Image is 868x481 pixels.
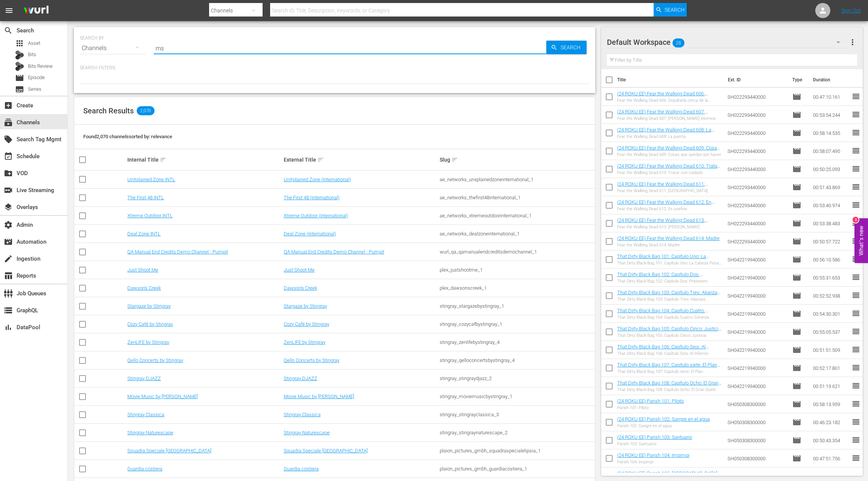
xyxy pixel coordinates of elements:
[127,155,281,164] div: Internal Title
[440,267,594,273] div: plex_justshootme_1
[724,142,790,160] td: SH022293440000
[724,413,790,431] td: SH050308300000
[851,291,860,300] span: reorder
[810,214,851,232] td: 00:53:38.483
[440,394,594,399] div: stingray_moviemusicbystingray_1
[127,412,164,417] a: Stingray Classica
[792,327,801,336] span: Episode
[617,98,721,103] div: Fear the Walking Dead 606: Sepultarla cerca de la [PERSON_NAME][GEOGRAPHIC_DATA]
[284,249,384,255] a: QA Manual End Credits Demo Channel - Pumpit
[792,472,801,481] span: Episode
[160,156,167,163] span: sort
[284,412,321,417] a: Stingray Classica
[284,231,336,237] a: Deal Zone (International)
[724,359,790,377] td: SH042219940000
[127,195,164,200] a: The First 48 INTL
[724,287,790,305] td: SH042219940000
[127,231,160,237] a: Deal Zone INTL
[15,73,24,82] span: Episode
[5,6,14,15] span: menu
[558,41,587,54] span: Search
[617,315,721,320] div: That Dirty Black Bag 104: Capítulo Cuatro: Génesis
[28,51,36,58] span: Bits
[440,303,594,309] div: stingray_stargazebystingray_1
[4,323,13,332] span: DataPool
[851,255,860,264] span: reorder
[851,327,860,336] span: reorder
[4,169,13,178] span: VOD
[851,435,860,444] span: reorder
[792,382,801,391] span: Episode
[792,454,801,463] span: Episode
[617,398,684,404] a: (24 ROKU EE) Parish 101: Piloto
[4,289,13,298] span: Job Queues
[440,339,594,345] div: stingray_zenlifebystingray_4
[810,232,851,250] td: 00:50:57.722
[127,466,162,472] a: Guardia costiera
[617,351,721,356] div: That Dirty Black Bag 106: Capítulo Seis: Al Infierno
[440,231,594,237] div: ae_networks_dealzoneinternational_1
[4,186,13,195] span: Live Streaming
[440,430,594,435] div: stingray_stingraynaturescape_2
[724,196,790,214] td: SH022293440000
[284,394,354,399] a: Movie Music by [PERSON_NAME]
[723,69,788,90] th: Ext. ID
[810,160,851,178] td: 00:50:25.093
[284,155,438,164] div: External Title
[792,255,801,264] span: Episode
[127,376,161,381] a: Stingray DJAZZ
[317,156,324,163] span: sort
[284,466,319,472] a: Guardia costiera
[851,345,860,354] span: reorder
[617,441,692,446] div: Parish 103: Santuario
[28,86,41,93] span: Series
[80,38,146,59] div: Channels
[440,177,594,182] div: ae_networks_unxplainedzoneinternational_1
[792,363,801,373] span: Episode
[4,306,13,315] span: GraphQL
[617,405,684,410] div: Parish 101: Piloto
[841,8,861,14] a: Sign Out
[854,218,868,263] button: Open Feedback Widget
[617,333,721,338] div: That Dirty Black Bag 105: Capítulo Cinco: Justicia
[724,377,790,395] td: SH042219940000
[137,106,154,115] span: 2,070
[654,3,687,17] button: Search
[617,290,720,307] a: That Dirty Black Bag 103: Capítulo Tres: Alianzas ((24 ROKU EE) That Dirty Black Bag 103: Capítul...
[617,380,721,397] a: That Dirty Black Bag 108: Capítulo Ocho: El Gran Duelo ((24 ROKU EE) That Dirty Black Bag 108: Ca...
[848,33,857,51] button: more_vert
[4,135,13,144] span: Search Tag Mgmt
[792,237,801,246] span: Episode
[617,206,721,211] div: Fear the Walking Dead 612: En sueños
[792,219,801,228] span: Episode
[284,303,327,309] a: Stargaze by Stingray
[4,203,13,212] span: Overlays
[810,287,851,305] td: 00:52:52.938
[4,220,13,229] span: Admin
[284,285,317,291] a: Dawson's Creek
[810,250,851,269] td: 00:56:10.586
[284,376,317,381] a: Stingray DJAZZ
[792,183,801,192] span: Episode
[284,195,339,200] a: The First 48 (International)
[15,39,24,48] span: Asset
[546,41,587,54] button: Search
[4,152,13,161] span: Schedule
[617,308,720,325] a: That Dirty Black Bag 104: Capítulo Cuatro: Génesis ((24 ROKU EE) That Dirty Black Bag 104: Capítu...
[440,357,594,363] div: stingray_qelloconcertsbystingray_4
[810,305,851,323] td: 00:54:30.301
[810,323,851,341] td: 00:55:05.537
[851,92,860,101] span: reorder
[724,124,790,142] td: SH022293440000
[810,395,851,413] td: 00:58:13.959
[617,460,689,464] div: Parish 104: Impimpi
[724,431,790,449] td: SH050308300000
[617,272,714,289] a: That Dirty Black Bag 102: Capítulo Dos: Prisionero ((24 ROKU EE) That Dirty Black Bag 102: Capítu...
[617,416,710,422] a: (24 ROKU EE) Parish 102: Sangre en el agua
[617,243,720,247] div: Fear the Walking Dead 614: Madre
[724,160,790,178] td: SH022293440000
[617,297,721,302] div: That Dirty Black Bag 103: Capítulo Tres: Alianzas
[851,417,860,426] span: reorder
[724,269,790,287] td: SH042219940000
[665,3,685,17] span: Search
